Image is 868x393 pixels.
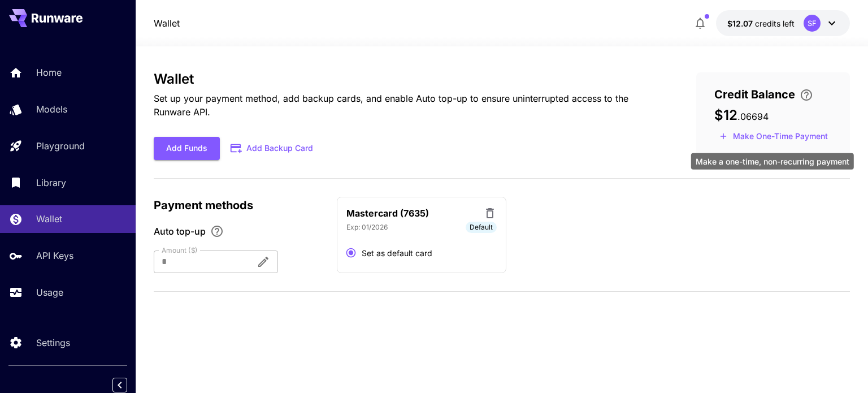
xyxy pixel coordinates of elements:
button: Enter your card details and choose an Auto top-up amount to avoid service interruptions. We'll au... [795,88,818,102]
a: Wallet [154,16,180,30]
div: SF [804,15,821,32]
span: Credit Balance [714,86,795,103]
span: credits left [755,19,795,28]
span: $12.07 [727,19,755,28]
p: Exp: 01/2026 [346,222,388,232]
button: Collapse sidebar [112,378,127,392]
span: Auto top-up [154,224,206,238]
p: Wallet [36,212,62,226]
p: Payment methods [154,197,323,214]
p: Library [36,176,66,189]
p: Home [36,66,62,79]
p: Playground [36,139,85,153]
label: Amount ($) [162,245,198,255]
div: Make a one-time, non-recurring payment [691,153,854,170]
h3: Wallet [154,71,659,87]
span: . 06694 [737,111,769,122]
button: Enable Auto top-up to ensure uninterrupted service. We'll automatically bill the chosen amount wh... [206,224,228,238]
div: $12.06694 [727,18,795,29]
button: $12.06694SF [716,10,850,36]
nav: breadcrumb [154,16,180,30]
p: Usage [36,286,63,299]
span: $12 [714,107,737,123]
button: Make a one-time, non-recurring payment [714,128,833,145]
p: Mastercard (7635) [346,206,429,220]
span: Set as default card [362,247,432,259]
p: Settings [36,336,70,349]
span: Default [466,222,497,232]
button: Add Funds [154,137,220,160]
p: Models [36,102,67,116]
button: Add Backup Card [220,137,325,159]
p: Set up your payment method, add backup cards, and enable Auto top-up to ensure uninterrupted acce... [154,92,659,119]
p: API Keys [36,249,73,262]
